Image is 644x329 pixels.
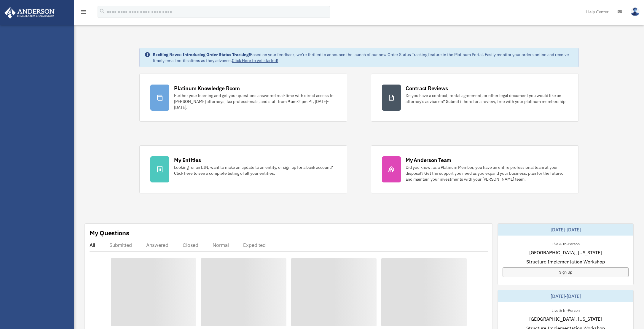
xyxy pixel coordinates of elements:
[139,74,347,122] a: Platinum Knowledge Room Further your learning and get your questions answered real-time with dire...
[146,242,168,248] div: Answered
[406,93,568,104] div: Do you have a contract, rental agreement, or other legal document you would like an attorney's ad...
[498,290,633,302] div: [DATE]-[DATE]
[631,7,640,16] img: User Pic
[99,8,106,15] i: search
[80,8,87,15] i: menu
[547,240,584,247] div: Live & In-Person
[547,307,584,313] div: Live & In-Person
[213,242,229,248] div: Normal
[243,242,266,248] div: Expedited
[174,85,240,92] div: Platinum Knowledge Room
[529,249,602,256] span: [GEOGRAPHIC_DATA], [US_STATE]
[3,7,56,19] img: Anderson Advisors Platinum Portal
[526,258,605,265] span: Structure Implementation Workshop
[90,228,129,237] div: My Questions
[174,93,336,110] div: Further your learning and get your questions answered real-time with direct access to [PERSON_NAM...
[503,267,629,277] a: Sign Up
[139,145,347,193] a: My Entities Looking for an EIN, want to make an update to an entity, or sign up for a bank accoun...
[90,242,95,248] div: All
[529,315,602,322] span: [GEOGRAPHIC_DATA], [US_STATE]
[174,164,336,176] div: Looking for an EIN, want to make an update to an entity, or sign up for a bank account? Click her...
[183,242,198,248] div: Closed
[153,52,574,63] div: Based on your feedback, we're thrilled to announce the launch of our new Order Status Tracking fe...
[371,145,579,193] a: My Anderson Team Did you know, as a Platinum Member, you have an entire professional team at your...
[153,52,250,57] strong: Exciting News: Introducing Order Status Tracking!
[109,242,132,248] div: Submitted
[498,224,633,236] div: [DATE]-[DATE]
[406,85,448,92] div: Contract Reviews
[174,156,201,164] div: My Entities
[406,156,451,164] div: My Anderson Team
[371,74,579,122] a: Contract Reviews Do you have a contract, rental agreement, or other legal document you would like...
[406,164,568,182] div: Did you know, as a Platinum Member, you have an entire professional team at your disposal? Get th...
[80,10,87,15] a: menu
[232,58,278,63] a: Click Here to get started!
